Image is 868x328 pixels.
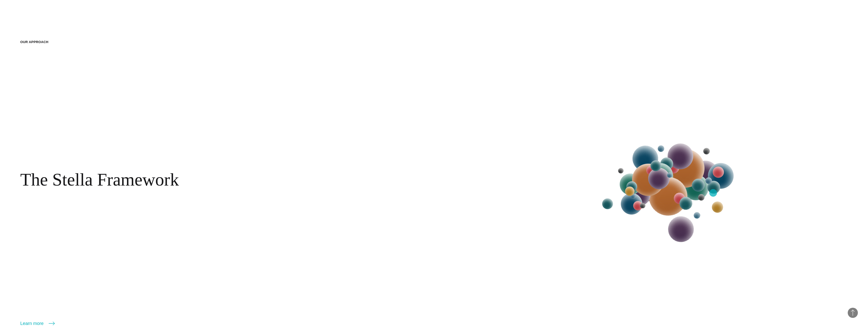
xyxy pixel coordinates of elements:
button: Back to Top [848,308,858,318]
div: Our Approach [20,40,848,45]
a: Learn more [20,320,55,327]
h2: The Stella Framework [20,169,179,190]
img: D-ABout-Stella-Framework-620x650-1.png [592,107,749,272]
